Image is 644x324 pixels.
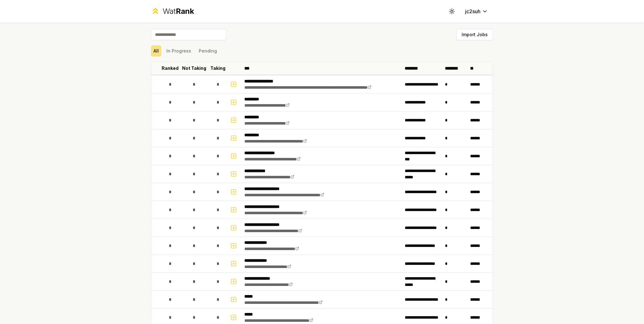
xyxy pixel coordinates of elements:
[460,6,493,17] button: jc2suh
[465,8,480,15] span: jc2suh
[151,45,161,57] button: All
[196,45,219,57] button: Pending
[182,65,206,71] p: Not Taking
[163,6,194,16] div: Wat
[164,45,194,57] button: In Progress
[176,7,194,16] span: Rank
[456,29,493,40] button: Import Jobs
[162,65,179,71] p: Ranked
[210,65,225,71] p: Taking
[151,6,194,16] a: WatRank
